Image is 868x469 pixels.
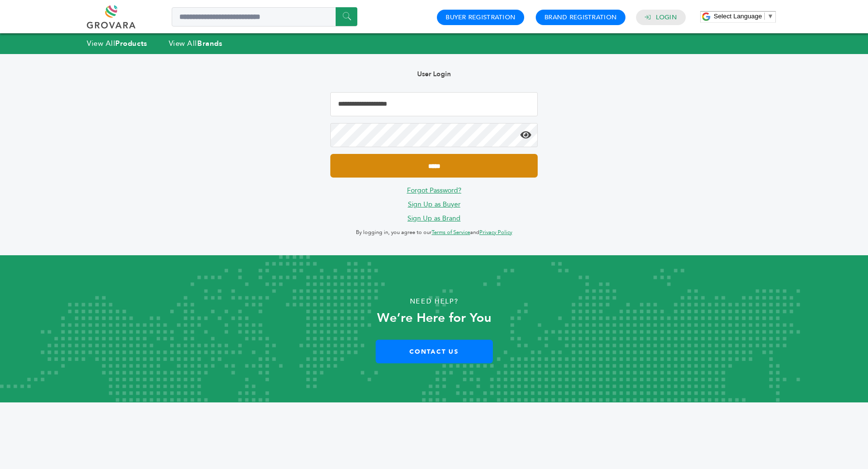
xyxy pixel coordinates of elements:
p: Need Help? [43,294,825,309]
span: ​ [764,13,765,20]
input: Search a product or brand... [172,7,357,27]
strong: Brands [197,39,222,48]
b: User Login [417,69,451,79]
a: Sign Up as Brand [407,214,461,223]
a: Brand Registration [544,13,617,22]
strong: We’re Here for You [377,309,491,327]
span: Select Language [714,13,762,20]
a: Select Language​ [714,13,773,20]
p: By logging in, you agree to our and [330,227,538,238]
a: Forgot Password? [407,186,461,195]
a: Login [656,13,677,22]
a: Buyer Registration [446,13,515,22]
a: Contact Us [376,340,493,363]
a: Terms of Service [432,229,470,236]
input: Email Address [330,92,538,116]
a: Sign Up as Buyer [408,200,461,209]
input: Password [330,123,538,147]
span: ▼ [767,13,773,20]
strong: Products [115,39,147,48]
a: View AllProducts [87,39,148,48]
a: Privacy Policy [479,229,512,236]
a: View AllBrands [169,39,223,48]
